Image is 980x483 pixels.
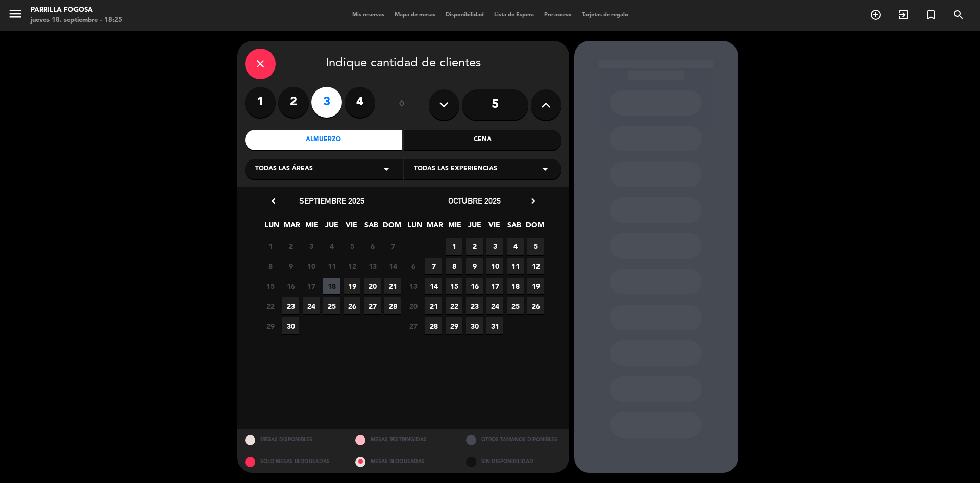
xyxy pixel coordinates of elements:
[8,6,23,21] i: menu
[364,297,381,314] span: 27
[343,219,360,236] span: VIE
[426,219,443,236] span: MAR
[539,12,577,18] span: Pre-acceso
[527,258,544,274] span: 12
[323,238,340,255] span: 4
[925,9,937,21] i: turned_in_not
[364,238,381,255] span: 6
[486,238,503,255] span: 3
[405,258,422,274] span: 6
[323,297,340,314] span: 25
[405,278,422,294] span: 13
[31,15,122,26] div: jueves 18. septiembre - 18:25
[389,12,440,18] span: Mapa de mesas
[952,9,965,21] i: search
[344,297,360,314] span: 26
[364,278,381,294] span: 20
[384,258,401,274] span: 14
[262,317,279,334] span: 29
[446,258,462,274] span: 8
[385,87,419,123] div: ó
[404,130,561,150] div: Cena
[278,87,309,118] label: 2
[364,258,381,274] span: 13
[299,196,364,206] span: septiembre 2025
[344,238,360,255] span: 5
[486,317,503,334] span: 31
[255,164,313,174] span: Todas las áreas
[870,9,882,21] i: add_circle_outline
[466,258,483,274] span: 9
[506,219,523,236] span: SAB
[282,297,299,314] span: 23
[440,12,489,18] span: Disponibilidad
[507,297,524,314] span: 25
[283,219,300,236] span: MAR
[262,297,279,314] span: 22
[311,87,342,118] label: 3
[303,238,320,255] span: 3
[31,5,122,15] div: Parrilla Fogosa
[323,219,340,236] span: JUE
[303,219,320,236] span: MIE
[405,297,422,314] span: 20
[458,451,569,473] div: SIN DISPONIBILIDAD
[282,238,299,255] span: 2
[303,278,320,294] span: 17
[363,219,380,236] span: SAB
[282,258,299,274] span: 9
[486,258,503,274] span: 10
[245,87,276,118] label: 1
[245,130,402,150] div: Almuerzo
[466,219,483,236] span: JUE
[458,429,569,451] div: OTROS TAMAÑOS DIPONIBLES
[380,163,393,175] i: arrow_drop_down
[282,278,299,294] span: 16
[8,6,23,25] button: menu
[897,9,910,21] i: exit_to_app
[282,317,299,334] span: 30
[446,278,462,294] span: 15
[245,49,561,79] div: Indique cantidad de clientes
[539,163,551,175] i: arrow_drop_down
[384,278,401,294] span: 21
[348,451,458,473] div: MESAS BLOQUEADAS
[425,258,442,274] span: 7
[347,12,389,18] span: Mis reservas
[425,278,442,294] span: 14
[466,317,483,334] span: 30
[466,238,483,255] span: 2
[303,258,320,274] span: 10
[486,297,503,314] span: 24
[466,278,483,294] span: 16
[263,219,280,236] span: LUN
[384,238,401,255] span: 7
[425,297,442,314] span: 21
[527,297,544,314] span: 26
[446,317,462,334] span: 29
[486,278,503,294] span: 17
[237,451,348,473] div: SOLO MESAS BLOQUEADAS
[303,297,320,314] span: 24
[268,196,279,206] i: chevron_left
[237,429,348,451] div: MESAS DISPONIBLES
[507,278,524,294] span: 18
[384,297,401,314] span: 28
[446,238,462,255] span: 1
[446,219,463,236] span: MIE
[348,429,458,451] div: MESAS RESTRINGIDAS
[466,297,483,314] span: 23
[405,317,422,334] span: 27
[414,164,497,174] span: Todas las experiencias
[254,58,266,70] i: close
[448,196,501,206] span: octubre 2025
[528,196,538,206] i: chevron_right
[406,219,423,236] span: LUN
[526,219,543,236] span: DOM
[323,278,340,294] span: 18
[507,258,524,274] span: 11
[262,278,279,294] span: 15
[425,317,442,334] span: 28
[262,238,279,255] span: 1
[527,278,544,294] span: 19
